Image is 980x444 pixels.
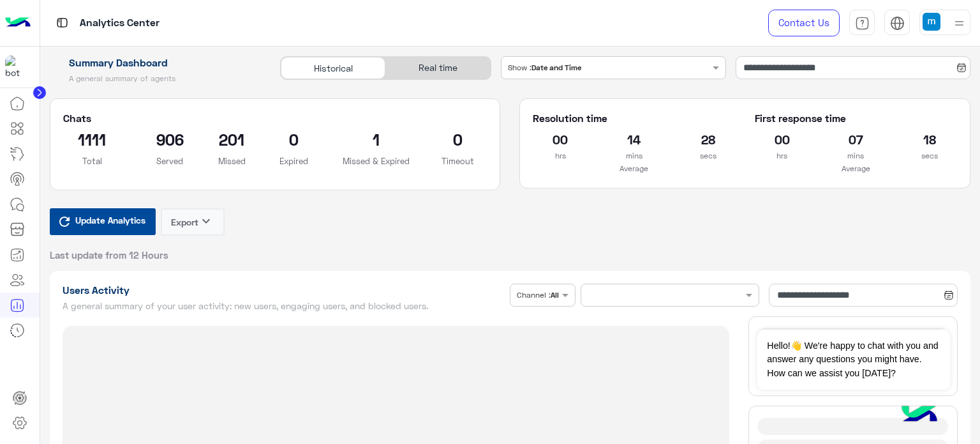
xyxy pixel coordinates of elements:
p: secs [902,149,957,162]
h2: 1111 [63,129,122,149]
p: hrs [755,149,810,162]
img: Logo [5,10,31,36]
i: keyboard_arrow_down [198,213,214,229]
h1: Summary Dashboard [50,56,266,69]
a: tab [849,10,875,36]
h2: 906 [140,129,199,149]
h2: 28 [681,129,736,149]
h5: First response time [755,112,957,125]
p: secs [681,149,736,162]
p: Served [140,155,199,167]
p: Missed & Expired [343,155,410,167]
div: Real time [385,57,490,79]
h2: 201 [218,129,246,149]
h5: Resolution time [533,112,735,125]
p: Analytics Center [80,15,160,32]
img: tab [855,16,870,31]
div: Historical [281,57,385,79]
p: Total [63,155,122,167]
button: Exportkeyboard_arrow_down [161,208,225,236]
h2: 1 [343,129,410,149]
h2: 00 [533,129,588,149]
span: Hello!👋 We're happy to chat with you and answer any questions you might have. How can we assist y... [757,330,949,390]
b: Date and Time [531,63,581,72]
p: Timeout [429,155,487,167]
p: Missed [218,155,246,167]
h2: 07 [828,129,883,149]
p: Expired [265,155,323,167]
span: Last update from 12 Hours [50,249,168,261]
p: Average [755,162,957,175]
img: 1403182699927242 [5,56,28,79]
h2: 18 [902,129,957,149]
a: Contact Us [768,10,840,36]
h2: 14 [607,129,662,149]
span: Update Analytics [72,211,149,229]
img: tab [54,15,70,31]
p: hrs [533,149,588,162]
p: Average [533,162,735,175]
img: tab [890,16,905,31]
h2: 0 [265,129,323,149]
button: Update Analytics [50,208,156,235]
p: mins [607,149,662,162]
img: userImage [923,13,940,31]
img: profile [951,15,967,31]
h2: 00 [755,129,810,149]
h5: Chats [63,112,487,125]
p: mins [828,149,883,162]
img: hulul-logo.png [897,393,942,438]
h5: A general summary of agents [50,73,266,84]
h2: 0 [429,129,487,149]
